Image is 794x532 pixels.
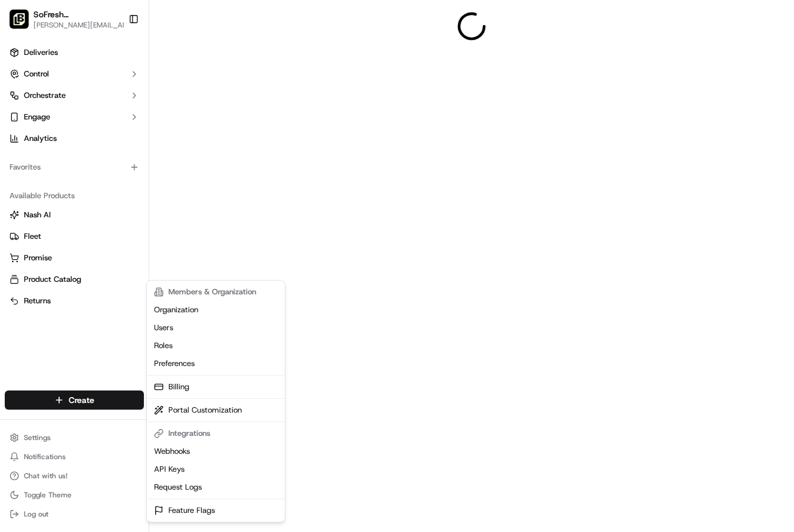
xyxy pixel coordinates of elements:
[149,283,282,301] div: Members & Organization
[12,12,36,36] img: Nash
[41,126,151,136] div: We're available if you need us!
[24,133,57,144] span: Analytics
[149,460,282,478] a: API Keys
[24,210,51,220] span: Nash AI
[33,8,119,20] span: SoFresh ([GEOGRAPHIC_DATA] Orlando - [GEOGRAPHIC_DATA])
[101,174,110,184] div: 💻
[12,48,217,67] p: Welcome 👋
[24,231,41,242] span: Fleet
[149,401,282,419] a: Portal Customization
[33,20,132,30] span: [PERSON_NAME][EMAIL_ADDRESS][DOMAIN_NAME]
[7,168,96,190] a: 📗Knowledge Base
[149,319,282,337] a: Users
[113,173,192,185] span: API Documentation
[24,112,50,122] span: Engage
[24,90,66,101] span: Orchestrate
[149,337,282,355] a: Roles
[24,471,67,481] span: Chat with us!
[12,114,33,136] img: 1736555255976-a54dd68f-1ca7-489b-9aae-adbdc363a1c4
[203,118,217,132] button: Start new chat
[24,173,91,185] span: Knowledge Base
[149,378,282,396] a: Billing
[84,202,144,211] a: Powered byPylon
[24,47,58,58] span: Deliveries
[149,425,282,442] div: Integrations
[24,509,48,519] span: Log out
[24,69,49,79] span: Control
[31,77,215,90] input: Got a question? Start typing here...
[149,478,282,496] a: Request Logs
[149,442,282,460] a: Webhooks
[24,253,52,263] span: Promise
[41,114,196,126] div: Start new chat
[24,274,81,285] span: Product Catalog
[5,186,144,205] div: Available Products
[10,10,29,29] img: SoFresh (FL Orlando - Publix Springs Plaza)
[149,355,282,373] a: Preferences
[119,202,144,211] span: Pylon
[24,452,66,462] span: Notifications
[69,394,94,406] span: Create
[149,502,282,519] a: Feature Flags
[149,301,282,319] a: Organization
[24,296,51,306] span: Returns
[24,490,72,500] span: Toggle Theme
[5,158,144,177] div: Favorites
[12,174,21,184] div: 📗
[96,168,196,190] a: 💻API Documentation
[24,433,51,442] span: Settings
